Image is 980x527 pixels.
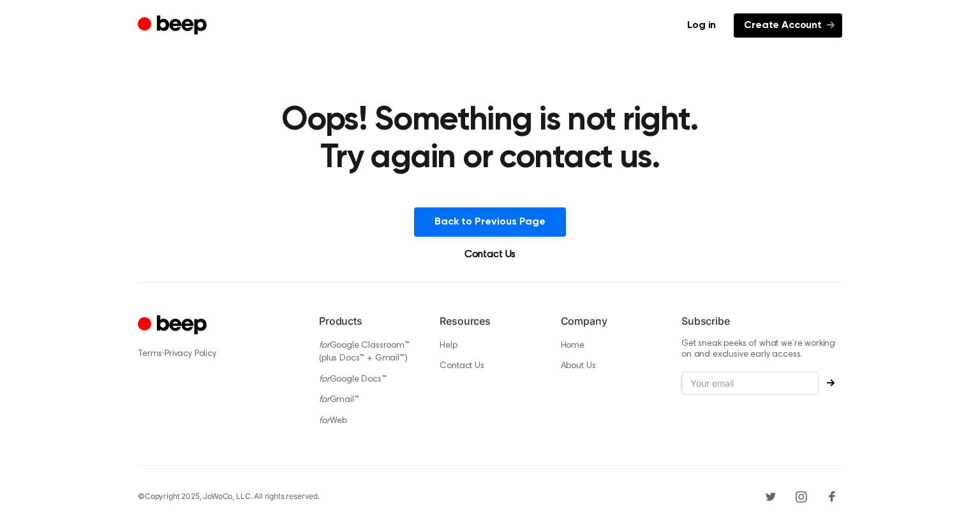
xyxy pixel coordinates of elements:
i: for [319,375,330,384]
a: Facebook [822,486,842,507]
a: Contact Us [449,247,531,262]
button: Subscribe [819,379,842,387]
a: Contact Us [440,362,484,371]
a: Beep [138,13,210,38]
h6: Resources [440,313,540,329]
i: for [319,417,330,426]
a: forGoogle Docs™ [319,375,387,384]
a: Help [440,341,457,350]
a: forGmail™ [319,396,359,405]
button: Back to Previous Page [414,207,566,237]
div: · [138,347,299,360]
a: Instagram [791,486,812,507]
a: forWeb [319,417,347,426]
p: Get sneak peeks of what we’re working on and exclusive early access. [681,339,842,361]
a: Privacy Policy [165,350,216,359]
a: About Us [561,362,596,371]
a: Cruip [138,313,210,338]
h6: Subscribe [681,313,842,329]
a: forGoogle Classroom™ (plus Docs™ + Gmail™) [319,341,410,364]
h6: Company [561,313,661,329]
a: Log in [677,13,726,38]
a: Home [561,341,584,350]
h1: Oops! Something is not right. Try again or contact us. [276,102,704,177]
h6: Products [319,313,419,329]
div: © Copyright 2025, JoWoCo, LLC. All rights reserved. [138,491,320,502]
i: for [319,341,330,350]
a: Terms [138,350,162,359]
input: Your email [681,371,819,396]
a: Twitter [761,486,781,507]
i: for [319,396,330,405]
a: Create Account [734,13,842,38]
